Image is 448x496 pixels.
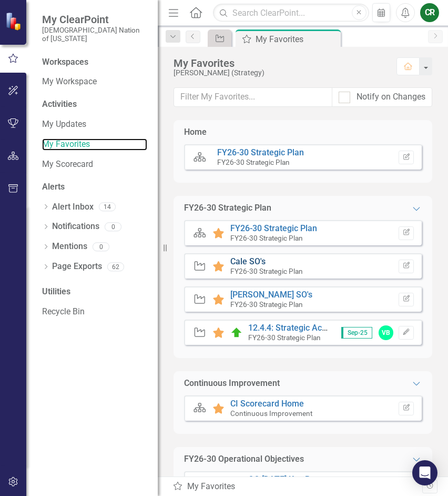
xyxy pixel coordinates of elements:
div: Notify on Changes [357,91,425,103]
button: Set Home Page [399,151,414,164]
small: FY26-30 Strategic Plan [217,158,290,166]
img: On Target [230,326,243,339]
div: Workspaces [42,56,88,68]
div: My Favorites [172,481,422,493]
div: Alerts [42,181,147,193]
a: My Updates [42,118,147,131]
small: FY26-30 Strategic Plan [230,234,303,242]
div: Home [184,126,207,138]
div: 62 [107,262,124,271]
div: FY26-30 Operational Objectives [184,453,304,465]
div: Utilities [42,286,147,298]
a: FY26-30 Strategic Plan [230,223,317,233]
a: My Favorites [42,138,147,151]
a: Recycle Bin [42,306,147,318]
a: Cale SO's [230,256,266,266]
a: Alert Inbox [52,201,94,213]
a: FY26-30 Strategic Plan [217,147,304,157]
small: FY26-30 Strategic Plan [230,267,303,275]
a: Page Exports [52,261,102,273]
a: CI Scorecard Home [230,399,304,409]
input: Search ClearPoint... [213,4,369,22]
a: 12.4.4: Strategic Acquisitions & Partnerships [248,323,416,333]
input: Filter My Favorites... [174,87,332,107]
div: Continuous Improvement [184,378,280,390]
div: 14 [99,203,116,212]
div: My Favorites [256,33,338,46]
span: Sep-25 [341,327,372,339]
div: 0 [93,242,109,251]
div: Open Intercom Messenger [412,460,437,485]
span: My ClearPoint [42,13,147,26]
small: Continuous Improvement [230,409,312,418]
a: Notifications [52,221,99,233]
a: [PERSON_NAME] SO's [230,290,312,300]
small: [DEMOGRAPHIC_DATA] Nation of [US_STATE] [42,26,147,43]
small: FY26-30 Strategic Plan [248,333,321,342]
div: FY26-30 Strategic Plan [184,202,271,214]
small: FY26-30 Strategic Plan [230,300,303,309]
img: ClearPoint Strategy [5,12,24,30]
div: VB [379,325,393,340]
a: My Workspace [42,76,147,88]
a: Mentions [52,241,87,253]
div: 0 [105,222,121,231]
div: Activities [42,98,147,111]
div: My Favorites [174,57,386,69]
button: CR [420,3,439,22]
a: My Scorecard [42,158,147,171]
div: [PERSON_NAME] (Strategy) [174,69,386,77]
